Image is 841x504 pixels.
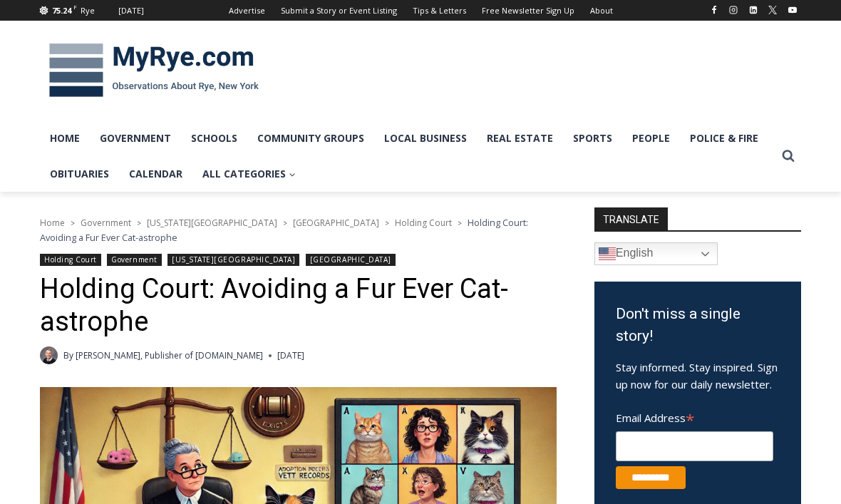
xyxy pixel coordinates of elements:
a: English [594,242,718,265]
span: Holding Court: Avoiding a Fur Ever Cat-astrophe [40,216,528,243]
span: F [73,3,77,11]
a: Government [107,254,161,266]
h1: Holding Court: Avoiding a Fur Ever Cat-astrophe [40,273,557,338]
a: Police & Fire [680,120,768,156]
a: Schools [181,120,247,156]
nav: Breadcrumbs [40,215,557,245]
a: [GEOGRAPHIC_DATA] [306,254,396,266]
span: > [385,218,389,228]
a: Home [40,217,65,229]
a: Local Business [374,120,477,156]
strong: TRANSLATE [594,207,668,230]
a: [GEOGRAPHIC_DATA] [293,217,379,229]
a: Real Estate [477,120,563,156]
div: Rye [81,4,95,17]
a: All Categories [192,156,306,192]
time: [DATE] [277,349,304,362]
nav: Primary Navigation [40,120,775,192]
span: By [63,349,73,362]
label: Email Address [616,403,773,429]
a: People [622,120,680,156]
a: Holding Court [395,217,452,229]
a: Facebook [706,1,723,19]
a: Calendar [119,156,192,192]
a: Author image [40,346,58,364]
a: X [764,1,781,19]
span: > [283,218,287,228]
img: MyRye.com [40,34,268,108]
div: [DATE] [118,4,144,17]
a: Government [81,217,131,229]
a: Sports [563,120,622,156]
span: 75.24 [52,5,71,16]
img: en [599,245,616,262]
span: > [458,218,462,228]
a: Home [40,120,90,156]
span: > [137,218,141,228]
a: YouTube [784,1,801,19]
a: [PERSON_NAME], Publisher of [DOMAIN_NAME] [76,349,263,361]
a: Linkedin [745,1,762,19]
span: All Categories [202,166,296,182]
a: [US_STATE][GEOGRAPHIC_DATA] [167,254,299,266]
span: > [71,218,75,228]
button: View Search Form [775,143,801,169]
a: [US_STATE][GEOGRAPHIC_DATA] [147,217,277,229]
a: Obituaries [40,156,119,192]
a: Holding Court [40,254,101,266]
a: Instagram [725,1,742,19]
a: Community Groups [247,120,374,156]
h3: Don't miss a single story! [616,303,780,348]
a: Government [90,120,181,156]
p: Stay informed. Stay inspired. Sign up now for our daily newsletter. [616,359,780,393]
